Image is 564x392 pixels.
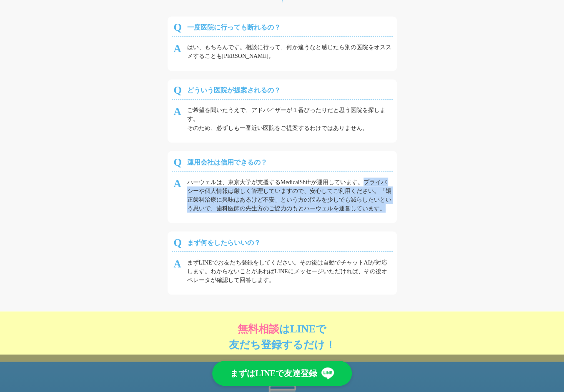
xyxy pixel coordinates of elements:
[212,361,352,386] a: まずはLINEで友達登録
[172,99,393,136] div: ご希望を聞いたうえで、アドバイザーが１番ぴったりだと思う医院を探します。 そのため、必ずしも一番近い医院をご提案するわけではありません。
[172,251,393,288] div: まずLINEでお友だち登録をしてください。その後は自動でチャットAIが対応します。わからないことがあればLINEにメッセージいただければ、その後オペレータが確認して回答します。
[172,82,393,98] div: どういう医院が提案されるの？
[238,323,279,334] span: 無料相談
[172,171,393,217] div: ハーウェルは、東京大学が支援するMedicalShiftが運用しています。プライバシーや個人情報は厳しく管理していますので、安心してご利用ください。「矯正歯科治療に興味はあるけど不安」という方...
[172,154,393,170] div: 運用会社は信用できるの？
[172,20,393,35] div: 一度医院に行っても断れるの？
[172,36,393,65] div: はい、もちろんです。相談に行って、何か違うなと感じたら別の医院をオススメすることも[PERSON_NAME]。
[172,235,393,250] div: まず何をしたらいいの？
